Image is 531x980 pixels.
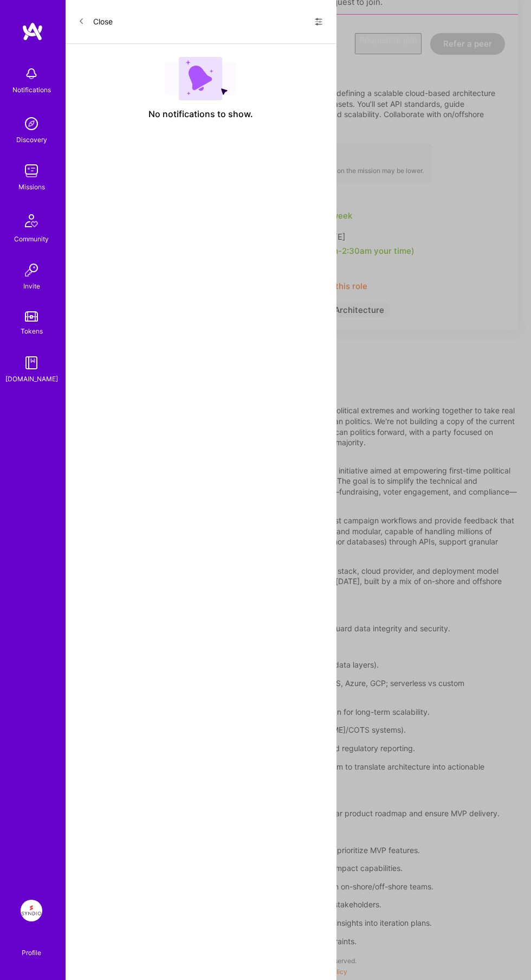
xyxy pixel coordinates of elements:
[18,208,44,234] img: Community
[14,234,49,245] div: Community
[148,109,253,120] span: No notifications to show.
[5,374,58,385] div: [DOMAIN_NAME]
[21,326,43,337] div: Tokens
[18,900,45,921] a: Syndio: Transformation Engine Modernization
[12,85,51,95] div: Notifications
[22,947,41,958] div: Profile
[21,900,42,921] img: Syndio: Transformation Engine Modernization
[18,937,45,958] a: Profile
[22,22,43,41] img: logo
[21,352,42,374] img: guide book
[21,259,42,281] img: Invite
[25,311,38,322] img: tokens
[16,134,47,145] div: Discovery
[21,113,42,134] img: discovery
[21,160,42,182] img: teamwork
[78,13,113,30] button: Close
[18,182,45,193] div: Missions
[165,57,236,100] img: empty
[23,281,40,292] div: Invite
[21,63,42,85] img: bell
